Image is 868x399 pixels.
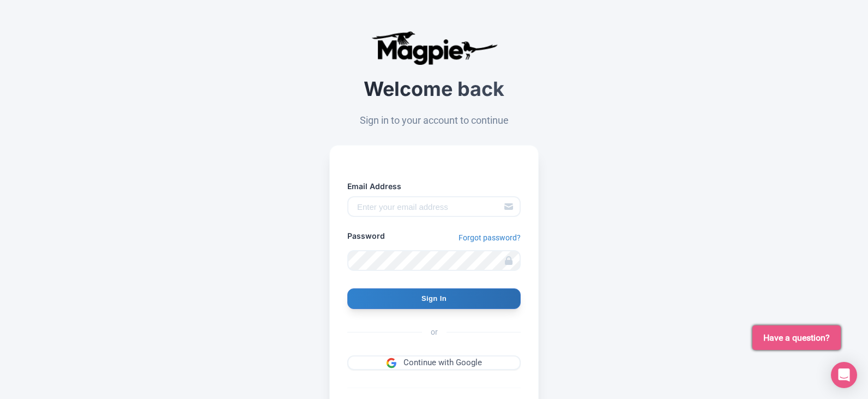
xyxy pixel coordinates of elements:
a: Continue with Google [347,355,521,370]
span: or [422,327,447,338]
button: Have a question? [752,325,841,350]
span: Have a question? [763,331,830,344]
h2: Welcome back [329,78,539,100]
label: Password [347,230,382,241]
p: Sign in to your account to continue [329,113,539,128]
div: Open Intercom Messenger [831,362,857,388]
img: logo-ab69f6fb50320c5b225c76a69d11143b.png [369,31,499,65]
a: Forgot password? [458,232,521,244]
input: Enter your email address [347,196,521,217]
label: Email Address [347,180,521,192]
input: Sign In [347,288,521,309]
